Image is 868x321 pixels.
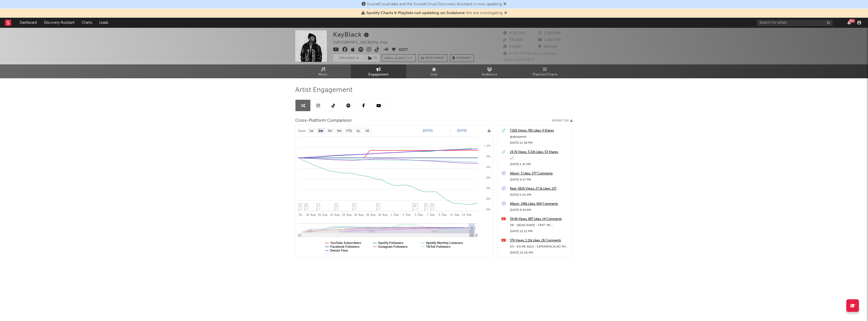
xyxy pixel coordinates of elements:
text: 28. Aug [366,213,375,216]
text: 1. Sep [391,213,399,216]
span: 11 [413,204,416,207]
text: 24. Aug [342,213,351,216]
a: 34.4k Views, 887 Likes, 14 Comments [510,216,570,222]
input: Search for artists [757,20,833,26]
a: Charts [78,18,96,28]
text: 26. Aug [354,213,363,216]
span: 1 [317,204,319,207]
text: Spotify Followers [378,241,403,245]
span: Summary [456,57,471,60]
div: [DATE] 11:58 PM [510,140,570,146]
span: 4.217.632 [503,32,526,35]
div: KayBlack [333,30,370,39]
a: Album: 3 Likes, 377 Comments [510,171,570,177]
button: Edit [399,47,408,53]
text: [DATE] [457,129,467,132]
div: [DATE] 1:41 PM [510,161,570,167]
span: Cross-Platform Comparison [295,118,351,124]
div: Reel: 662k Views, 27.1k Likes, 137 Comments [510,186,570,192]
button: Tracking [333,54,365,62]
button: 99+ [847,21,851,25]
span: : We are investigating [366,11,503,15]
text: 9. Sep [439,213,447,216]
div: [DATE] 5:01 PM [510,192,570,198]
div: 08 - SAGACIDADE - FEAT. MC [PERSON_NAME] - EXPERIÊNCIA AO VIVO A CARA DO ENQUADRO [510,222,570,228]
a: Engagement [351,64,406,78]
div: [GEOGRAPHIC_DATA] | Hip-Hop [333,40,394,46]
button: (1) [365,54,379,62]
em: Off [407,57,413,60]
text: -5% [485,208,491,211]
div: [DATE] 9:44 PM [510,207,570,213]
span: 1.450.000 [538,38,561,42]
span: Spotify Charts & Playlists not updating on Sodatone [366,11,465,15]
text: 13. Sep [462,213,471,216]
span: Dismiss [503,2,506,6]
a: Discovery Assistant [40,18,78,28]
span: 2 [431,204,433,207]
span: Audience [482,72,497,78]
text: Instagram Followers [378,245,408,249]
div: 99 + [849,19,855,23]
div: Album: 146k Likes, 664 Comments [510,201,570,207]
span: 1 [353,204,355,207]
text: → [449,129,452,132]
text: YTD [346,129,352,133]
div: [DATE] 9:27 PM [510,177,570,183]
text: 20. Aug [318,213,327,216]
span: 1 [377,204,379,207]
text: YouTube Subscribers [330,241,361,245]
text: 18. Aug [306,213,315,216]
a: Music [295,64,351,78]
a: Live [406,64,462,78]
text: -1% [485,165,491,168]
text: 3m [328,129,332,133]
span: 733.500 [503,38,523,42]
text: All [366,129,369,133]
text: 22. Aug [330,213,339,216]
span: SoundCloud data and the SoundCloud Discovery Assistant is now updating [367,2,502,6]
text: 30. Aug [378,213,387,216]
text: [DATE] [423,129,432,132]
text: -4% [485,197,491,200]
text: 16… [299,213,305,216]
text: 5. Sep [415,213,423,216]
a: 37k Views, 1.11k Likes, 26 Comments [510,238,570,244]
text: Spotify Monthly Listeners [426,241,463,245]
span: 2 [305,204,307,207]
span: 2 [425,204,427,207]
span: 1 [299,204,301,207]
button: Summary [450,54,474,62]
text: 1w [309,129,313,133]
a: Playlists/Charts [517,64,573,78]
text: Facebook Followers [330,245,360,249]
div: @alyssonmc [510,134,570,140]
span: Engagement [368,72,389,78]
text: 1y [357,129,360,133]
span: Dismiss [504,11,507,15]
text: 1m [318,129,323,133]
span: Artist Engagement [295,87,352,93]
span: Jump Score: 68.4 [503,58,533,61]
text: 11. Sep [450,213,459,216]
div: 7.62k Views, 765 Likes, 4 Shares [510,128,570,134]
text: 0% [486,155,491,158]
span: 73.000 [503,45,521,48]
text: 3. Sep [403,213,411,216]
text: Zoom [298,129,306,133]
span: 5.120.024 [538,32,561,35]
text: -2% [485,176,491,179]
a: 24.7k Views, 3.22k Likes, 53 Shares [510,149,570,155]
span: Music [318,72,328,78]
span: ( 1 ) [365,54,379,62]
span: Live [431,72,437,78]
a: Leads [96,18,112,28]
div: 04 - EIS ME AQUI - EXPERIÊNCIA AO VIVO A CARA DO ENQUADRO [510,244,570,250]
text: + 1% [484,144,491,147]
div: 📈 [510,155,570,161]
span: 8.078.937 Monthly Listeners [503,52,557,55]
